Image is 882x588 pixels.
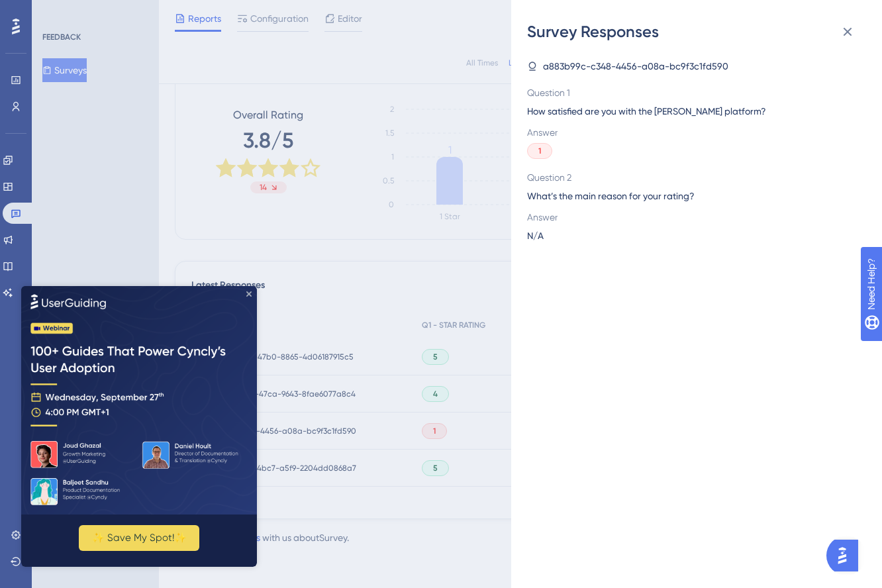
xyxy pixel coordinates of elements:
div: Survey Responses [527,21,866,42]
span: Question 1 [527,85,856,101]
span: What’s the main reason for your rating? [527,188,856,204]
span: a883b99c-c348-4456-a08a-bc9f3c1fd590 [543,58,728,74]
span: How satisfied are you with the [PERSON_NAME] platform? [527,103,856,119]
span: Answer [527,209,856,225]
span: 1 [538,146,541,156]
span: N/A [527,228,544,244]
span: Answer [527,124,856,140]
div: Close Preview [225,5,230,11]
span: Question 2 [527,170,856,185]
span: Need Help? [31,3,83,19]
iframe: UserGuiding AI Assistant Launcher [826,536,866,575]
button: ✨ Save My Spot!✨ [58,239,178,265]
